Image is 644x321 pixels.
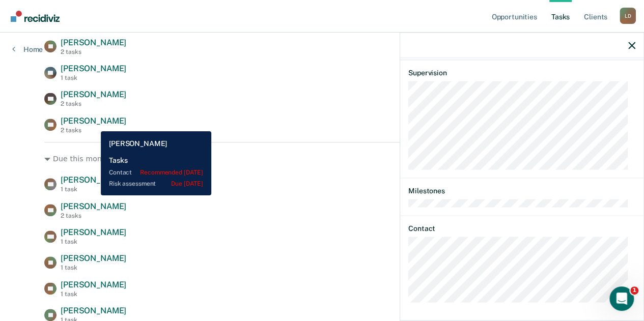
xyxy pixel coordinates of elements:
span: [PERSON_NAME] [61,227,126,237]
div: 1 task [61,264,126,271]
span: [PERSON_NAME] [61,201,126,211]
span: [PERSON_NAME] [61,253,126,263]
span: 13 [112,151,133,167]
img: Recidiviz [11,11,60,22]
span: [PERSON_NAME] [61,306,126,315]
span: 1 [630,286,638,295]
span: [PERSON_NAME] [61,175,126,185]
div: 2 tasks [61,100,126,107]
div: Due this month [44,151,600,167]
button: Profile dropdown button [620,8,636,24]
div: 1 task [61,290,126,298]
div: 1 task [61,186,126,193]
span: [PERSON_NAME] [61,64,126,73]
dt: Milestones [408,186,635,195]
div: 1 task [61,74,126,81]
span: [PERSON_NAME] [61,90,126,99]
div: L D [620,8,636,24]
div: 2 tasks [61,48,126,55]
a: Home [12,45,43,54]
dt: Supervision [408,68,635,77]
div: 2 tasks [61,127,126,134]
div: 1 task [61,238,126,245]
iframe: Intercom live chat [609,286,634,311]
span: [PERSON_NAME] [61,116,126,126]
div: 2 tasks [61,212,126,219]
span: [PERSON_NAME] [61,280,126,289]
span: [PERSON_NAME] [61,38,126,47]
dt: Contact [408,224,635,233]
